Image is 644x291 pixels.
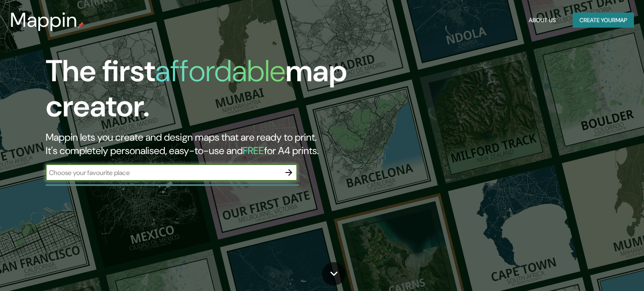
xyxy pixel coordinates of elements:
button: About Us [525,13,559,28]
h2: Mappin lets you create and design maps that are ready to print. It's completely personalised, eas... [46,131,368,157]
h3: Mappin [10,8,78,32]
h5: FREE [243,144,264,157]
button: Create yourmap [573,13,634,28]
h1: The first map creator. [46,54,368,131]
img: mappin-pin [78,22,84,28]
input: Choose your favourite place [46,168,280,178]
h1: affordable [155,52,286,90]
